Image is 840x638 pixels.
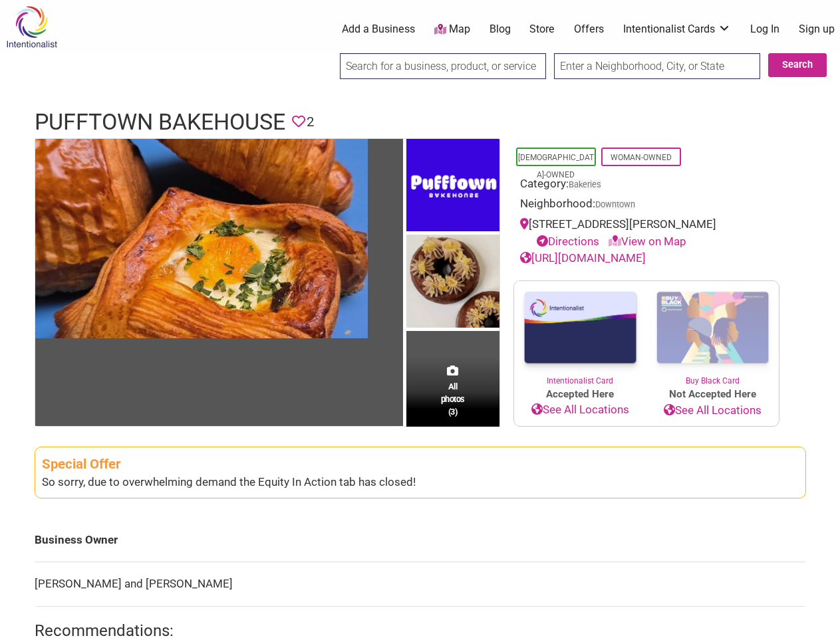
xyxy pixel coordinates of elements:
[42,454,799,475] div: Special Offer
[340,53,546,79] input: Search for a business, product, or service
[514,401,646,419] a: See All Locations
[35,139,368,338] img: Pufftown Bakehouse - Croissants
[646,387,779,402] span: Not Accepted Here
[518,153,594,179] a: [DEMOGRAPHIC_DATA]-Owned
[611,153,672,162] a: Woman-Owned
[646,281,779,387] a: Buy Black Card
[520,251,646,265] a: [URL][DOMAIN_NAME]
[520,195,773,216] div: Neighborhood:
[514,281,646,375] img: Intentionalist Card
[406,235,499,331] img: Pufftown Bakehouse - Sweet Croissants
[434,22,470,37] a: Map
[537,235,599,248] a: Directions
[35,562,806,607] td: [PERSON_NAME] and [PERSON_NAME]
[750,22,779,37] a: Log In
[569,179,601,189] a: Bakeries
[623,22,731,37] a: Intentionalist Cards
[514,387,646,402] span: Accepted Here
[646,281,779,375] img: Buy Black Card
[35,106,285,138] h1: Pufftown Bakehouse
[441,380,465,418] span: All photos (3)
[490,22,511,37] a: Blog
[307,112,314,132] span: 2
[529,22,555,37] a: Store
[595,201,635,209] span: Downtown
[554,53,760,79] input: Enter a Neighborhood, City, or State
[768,53,827,77] button: Search
[42,474,799,491] div: So sorry, due to overwhelming demand the Equity In Action tab has closed!
[574,22,604,37] a: Offers
[35,518,806,562] td: Business Owner
[514,281,646,387] a: Intentionalist Card
[799,22,835,37] a: Sign up
[520,175,773,196] div: Category:
[406,139,499,235] img: Pufftown Bakehouse - Logo
[342,22,415,37] a: Add a Business
[609,235,686,248] a: View on Map
[520,216,773,250] div: [STREET_ADDRESS][PERSON_NAME]
[646,402,779,419] a: See All Locations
